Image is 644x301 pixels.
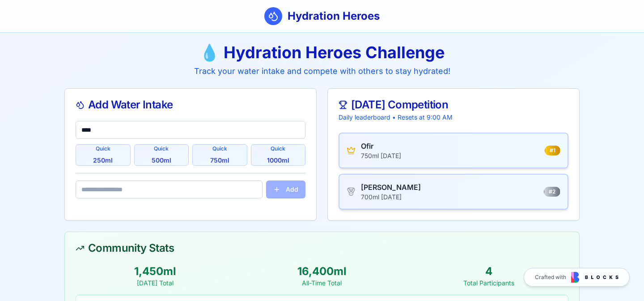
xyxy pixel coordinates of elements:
[242,279,402,288] div: All-Time Total
[76,243,568,254] div: Community Stats
[251,144,306,166] button: Quick1000ml
[545,146,560,155] div: # 1
[96,145,110,152] span: Quick
[210,156,229,165] span: 750 ml
[288,9,380,23] h1: Hydration Heroes
[93,156,113,165] span: 250 ml
[212,145,227,152] span: Quick
[154,145,169,152] span: Quick
[64,43,580,61] h1: 💧 Hydration Heroes Challenge
[242,264,402,279] div: 16,400 ml
[361,151,401,160] div: 750 ml [DATE]
[535,274,566,281] span: Crafted with
[267,156,289,165] span: 1000 ml
[152,156,171,165] span: 500 ml
[339,113,568,122] p: Daily leaderboard • Resets at 9:00 AM
[339,99,568,110] div: [DATE] Competition
[409,264,568,279] div: 4
[271,145,285,152] span: Quick
[409,279,568,288] div: Total Participants
[64,65,580,77] p: Track your water intake and compete with others to stay hydrated!
[76,99,305,110] div: Add Water Intake
[361,182,421,193] div: [PERSON_NAME]
[544,187,560,197] div: # 2
[361,193,421,202] div: 700 ml [DATE]
[76,279,235,288] div: [DATE] Total
[76,264,235,279] div: 1,450 ml
[571,272,619,283] img: Blocks
[361,141,401,151] div: Ofir
[524,268,630,287] a: Crafted with
[192,144,247,166] button: Quick750ml
[134,144,189,166] button: Quick500ml
[76,144,131,166] button: Quick250ml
